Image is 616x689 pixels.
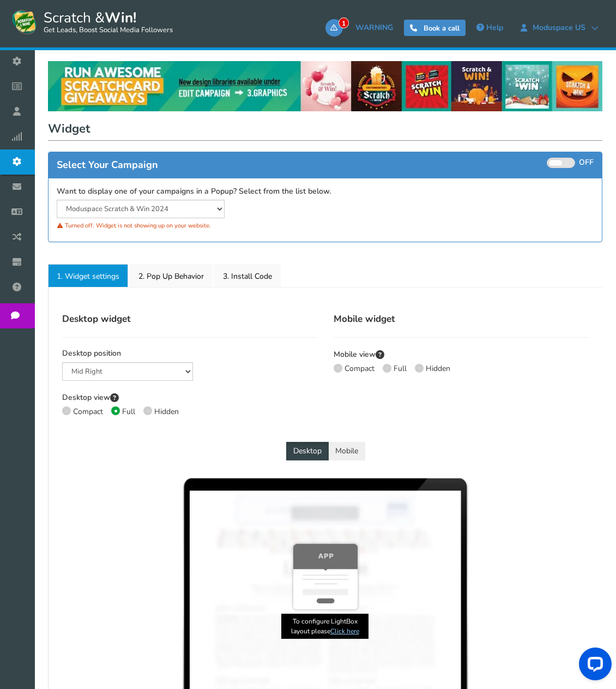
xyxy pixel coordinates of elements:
a: 3. Install Code [214,264,281,287]
img: festival-poster-2020.webp [48,61,602,111]
span: Book a call [424,23,460,33]
h4: Desktop widget [62,312,317,327]
a: Scratch &Win! Get Leads, Boost Social Media Followers [11,8,173,35]
span: Compact [73,406,103,417]
label: Want to display one of your campaigns in a Popup? Select from the list below. [49,187,602,197]
span: Full [122,406,135,417]
span: WARNING [355,22,393,33]
span: 1 [339,17,349,28]
span: Moduspace US [527,23,591,32]
span: Scratch & [38,8,173,35]
label: Desktop position [62,349,121,359]
a: Help [471,19,509,37]
button: Desktop [286,442,329,460]
span: Full [394,363,407,374]
span: Help [486,22,503,33]
h4: Mobile widget [334,312,589,327]
div: Turned off. Widget is not showing up on your website. [57,218,225,233]
span: Select Your Campaign [57,158,158,171]
label: Mobile view [334,349,384,361]
a: Book a call [404,20,466,36]
button: Mobile [328,442,365,460]
a: 1WARNING [325,19,398,37]
label: Desktop view [62,392,119,404]
iframe: LiveChat chat widget [570,643,616,689]
span: Hidden [426,363,450,374]
span: Compact [345,363,375,374]
a: 2. Pop Up Behavior [130,264,213,287]
a: 1. Widget settings [48,264,128,287]
img: Scratch and Win [11,8,38,35]
span: OFF [579,157,594,167]
span: Hidden [154,406,179,417]
strong: Win! [105,8,136,27]
small: Get Leads, Boost Social Media Followers [44,26,173,35]
h1: Widget [48,119,602,141]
